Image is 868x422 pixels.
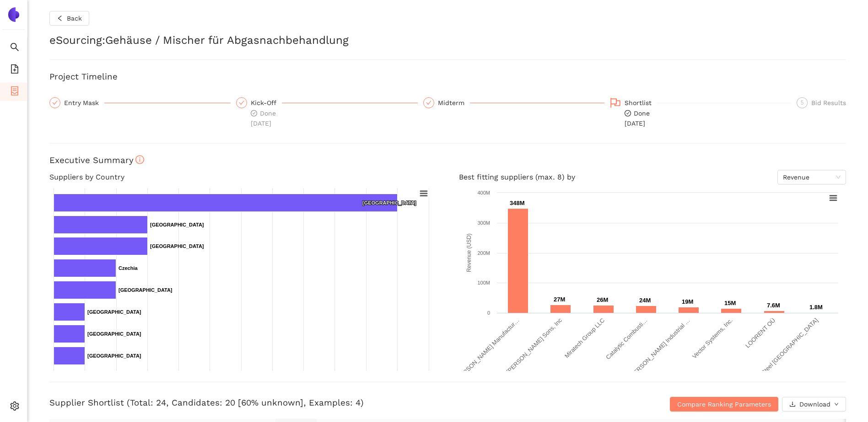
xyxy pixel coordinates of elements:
[10,39,19,58] span: search
[52,100,58,105] span: check
[505,316,563,375] text: [PERSON_NAME] Sons, Inc
[670,397,778,411] button: Compare Ranking Parameters
[251,97,282,108] div: Kick-Off
[150,222,204,227] text: [GEOGRAPHIC_DATA]
[49,33,846,48] h2: eSourcing : Gehäuse / Mischer für Abgasnachbehandlung
[744,317,776,349] text: LOORENT OÜ
[834,402,839,407] span: down
[477,280,490,285] text: 100M
[119,265,138,271] text: Czechia
[477,220,490,226] text: 300M
[57,15,63,22] span: left
[119,287,173,293] text: [GEOGRAPHIC_DATA]
[682,298,693,305] text: 19M
[563,317,605,359] text: Miratech Group LLC
[10,83,19,101] span: container
[49,11,89,26] button: leftBack
[67,13,82,23] span: Back
[554,296,565,303] text: 27M
[465,233,472,272] text: Revenue (USD)
[811,99,846,106] span: Bid Results
[809,304,823,311] text: 1.8M
[604,317,648,361] text: Catalytic Combusti…
[135,155,144,164] span: info-circle
[49,170,437,185] h4: Suppliers by Country
[87,309,141,315] text: [GEOGRAPHIC_DATA]
[801,100,804,106] span: 5
[438,97,470,108] div: Midterm
[477,250,490,256] text: 200M
[10,61,19,79] span: file-add
[724,300,736,306] text: 15M
[6,7,21,22] img: Logo
[625,110,631,116] span: check-circle
[628,317,691,380] text: [PERSON_NAME] Industrial …
[251,110,257,116] span: check-circle
[477,190,490,195] text: 400M
[87,331,141,337] text: [GEOGRAPHIC_DATA]
[767,302,780,309] text: 7.6M
[10,398,19,417] span: setting
[789,401,796,408] span: download
[748,317,819,388] text: Metro Steel [GEOGRAPHIC_DATA]
[625,110,650,127] span: Done [DATE]
[362,200,416,206] text: [GEOGRAPHIC_DATA]
[487,310,490,316] text: 0
[639,297,651,304] text: 24M
[690,317,733,360] text: Vector Systems, Inc.
[64,97,104,108] div: Entry Mask
[49,397,581,409] h3: Supplier Shortlist (Total: 24, Candidates: 20 [60% unknown], Examples: 4)
[610,97,621,108] span: flag
[150,243,204,249] text: [GEOGRAPHIC_DATA]
[49,154,846,166] h3: Executive Summary
[782,397,846,411] button: downloadDownloaddown
[625,97,657,108] div: Shortlist
[677,399,771,409] span: Compare Ranking Parameters
[510,200,525,206] text: 348M
[426,100,431,105] span: check
[597,296,608,303] text: 26M
[251,110,276,127] span: Done [DATE]
[454,317,520,383] text: [PERSON_NAME] Manufactur…
[239,100,244,105] span: check
[799,399,830,409] span: Download
[87,353,141,359] text: [GEOGRAPHIC_DATA]
[459,170,846,185] h4: Best fitting suppliers (max. 8) by
[783,170,841,184] span: Revenue
[610,97,791,128] div: Shortlistcheck-circleDone[DATE]
[49,71,846,83] h3: Project Timeline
